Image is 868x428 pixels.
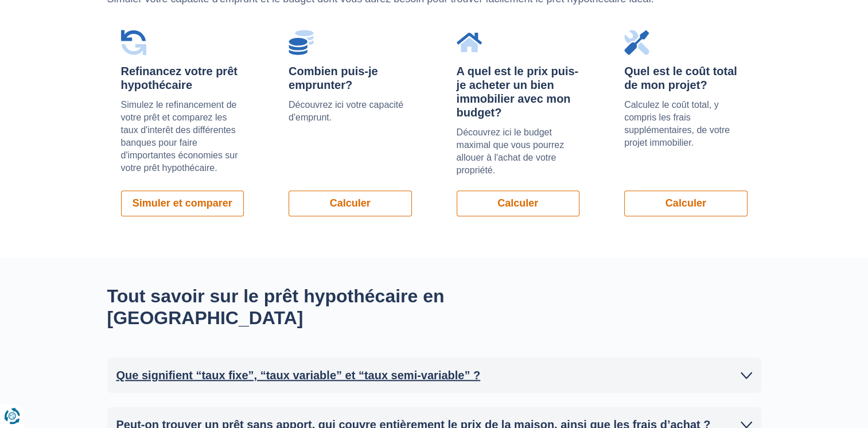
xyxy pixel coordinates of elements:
div: Combien puis-je emprunter? [289,64,412,92]
h2: Que signifient “taux fixe”, “taux variable” et “taux semi-variable” ? [116,367,481,384]
a: Que signifient “taux fixe”, “taux variable” et “taux semi-variable” ? [116,367,752,384]
img: Refinancez votre prêt hypothécaire [121,30,146,55]
p: Calculez le coût total, y compris les frais supplémentaires, de votre projet immobilier. [624,99,748,149]
p: Découvrez ici votre capacité d'emprunt. [289,99,412,124]
p: Découvrez ici le budget maximal que vous pourrez allouer à l'achat de votre propriété. [457,126,580,177]
div: Quel est le coût total de mon projet? [624,64,748,92]
div: A quel est le prix puis-je acheter un bien immobilier avec mon budget? [457,64,580,119]
a: Calculer [624,190,748,216]
a: Calculer [289,190,412,216]
p: Simulez le refinancement de votre prêt et comparez les taux d'interêt des différentes banques pou... [121,99,244,174]
img: Combien puis-je emprunter? [289,30,314,55]
a: Calculer [457,190,580,216]
img: A quel est le prix puis-je acheter un bien immobilier avec mon budget? [457,30,482,55]
div: Refinancez votre prêt hypothécaire [121,64,244,92]
img: Quel est le coût total de mon projet? [624,30,649,55]
h2: Tout savoir sur le prêt hypothécaire en [GEOGRAPHIC_DATA] [107,285,538,329]
a: Simuler et comparer [121,190,244,216]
